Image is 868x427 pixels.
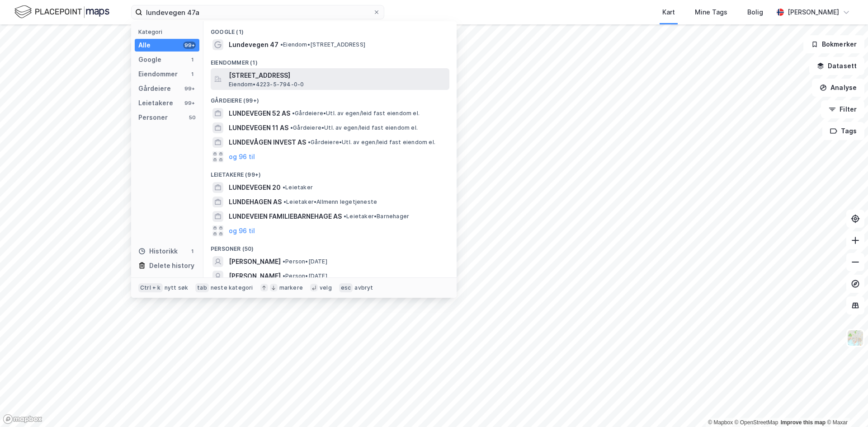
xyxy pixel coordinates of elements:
div: 99+ [183,85,196,92]
span: • [283,272,285,279]
div: Leietakere (99+) [203,164,457,180]
a: Mapbox [708,419,733,426]
span: LUNDEVEGEN 52 AS [229,108,290,119]
div: Ctrl + k [138,283,163,292]
div: nytt søk [165,284,189,291]
div: Alle [138,40,151,51]
input: Søk på adresse, matrikkel, gårdeiere, leietakere eller personer [142,5,373,19]
img: logo.f888ab2527a4732fd821a326f86c7f29.svg [14,4,109,20]
div: Kart [662,7,675,18]
div: Eiendommer [138,69,178,80]
div: Leietakere [138,98,173,108]
div: neste kategori [211,284,253,291]
div: Google [138,54,161,65]
span: LUNDEVEIEN FAMILIEBARNEHAGE AS [229,211,342,222]
span: • [283,184,285,191]
button: og 96 til [229,225,255,236]
div: Personer [138,112,168,123]
div: Gårdeiere [138,83,171,94]
span: [PERSON_NAME] [229,256,281,267]
div: 1 [189,56,196,63]
span: • [280,41,283,48]
div: 1 [189,70,196,78]
span: Eiendom • [STREET_ADDRESS] [280,41,365,48]
span: Lundevegen 47 [229,39,278,50]
span: • [344,213,346,220]
span: • [290,124,293,131]
div: tab [195,283,209,292]
div: Personer (50) [203,238,457,254]
span: [STREET_ADDRESS] [229,70,446,81]
span: Gårdeiere • Utl. av egen/leid fast eiendom el. [308,139,435,146]
a: Mapbox homepage [3,414,42,424]
span: Leietaker • Barnehager [344,213,409,220]
button: Filter [821,100,864,118]
div: Mine Tags [695,7,727,18]
span: Leietaker • Allmenn legetjeneste [283,198,377,206]
img: Z [847,329,864,347]
div: [PERSON_NAME] [788,7,839,18]
span: LUNDEVEGEN 20 [229,182,281,193]
div: Eiendommer (1) [203,52,457,68]
span: LUNDEVEGEN 11 AS [229,122,288,133]
div: Bolig [747,7,763,18]
div: esc [339,283,353,292]
button: og 96 til [229,151,255,162]
button: Analyse [812,79,864,97]
span: • [308,139,311,145]
div: Kontrollprogram for chat [823,384,868,427]
div: velg [320,284,332,291]
div: avbryt [354,284,373,291]
span: • [283,198,286,205]
div: 99+ [183,99,196,107]
span: Gårdeiere • Utl. av egen/leid fast eiendom el. [292,110,420,117]
span: LUNDEVÅGEN INVEST AS [229,137,306,148]
div: 1 [189,248,196,255]
span: • [283,258,285,265]
div: Google (1) [203,21,457,38]
div: Kategori [138,28,199,35]
button: Bokmerker [803,35,864,53]
button: Tags [822,122,864,140]
span: Person • [DATE] [283,258,327,265]
a: Improve this map [781,419,826,426]
iframe: Chat Widget [823,384,868,427]
span: Leietaker [283,184,313,191]
span: Person • [DATE] [283,272,327,280]
span: [PERSON_NAME] [229,271,281,282]
span: Eiendom • 4223-5-794-0-0 [229,81,304,88]
div: 99+ [183,42,196,49]
div: Historikk [138,246,178,257]
div: markere [279,284,303,291]
button: Datasett [809,57,864,75]
span: LUNDEHAGEN AS [229,197,282,207]
a: OpenStreetMap [735,419,778,426]
div: Gårdeiere (99+) [203,90,457,106]
span: Gårdeiere • Utl. av egen/leid fast eiendom el. [290,124,418,131]
div: Delete history [149,260,194,271]
span: • [292,110,295,117]
div: 50 [189,114,196,121]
